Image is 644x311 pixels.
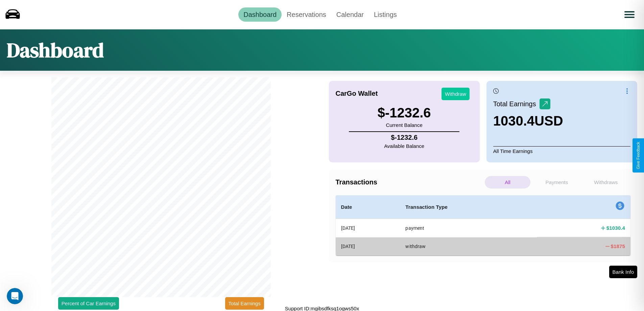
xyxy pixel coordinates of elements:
[384,141,424,151] p: Available Balance
[336,178,483,186] h4: Transactions
[369,7,402,22] a: Listings
[534,176,579,188] p: Payments
[336,195,631,256] table: simple table
[485,176,530,188] p: All
[225,297,264,310] button: Total Earnings
[336,90,378,97] h4: CarGo Wallet
[583,176,629,188] p: Withdraws
[336,237,400,255] th: [DATE]
[7,288,23,304] iframe: Intercom live chat
[620,5,639,24] button: Open menu
[378,105,431,120] h3: $ -1232.6
[336,219,400,238] th: [DATE]
[341,203,395,211] h4: Date
[405,203,531,211] h4: Transaction Type
[611,243,625,250] h4: $ 1875
[331,7,369,22] a: Calendar
[238,7,282,22] a: Dashboard
[378,120,431,130] p: Current Balance
[384,134,424,141] h4: $ -1232.6
[58,297,119,310] button: Percent of Car Earnings
[609,266,637,278] button: Bank Info
[282,7,331,22] a: Reservations
[636,142,641,169] div: Give Feedback
[400,237,537,255] th: withdraw
[493,113,563,129] h3: 1030.4 USD
[442,88,470,100] button: Withdraw
[606,224,625,231] h4: $ 1030.4
[400,219,537,238] th: payment
[493,98,540,110] p: Total Earnings
[493,146,630,156] p: All Time Earnings
[7,36,104,64] h1: Dashboard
